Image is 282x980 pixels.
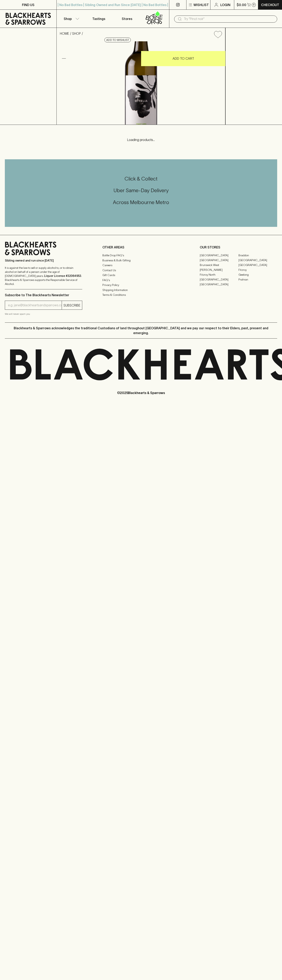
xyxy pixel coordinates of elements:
a: Tastings [85,10,113,28]
a: [GEOGRAPHIC_DATA] [200,277,238,282]
img: 11213.png [57,41,225,125]
a: Terms & Conditions [102,293,180,297]
a: FAQ's [102,278,180,283]
p: Login [220,2,230,7]
a: Fitzroy North [200,272,238,277]
h5: Across Melbourne Metro [5,199,277,206]
a: Business & Bulk Gifting [102,258,180,263]
p: $0.00 [237,2,246,7]
a: [GEOGRAPHIC_DATA] [238,263,277,267]
p: We will never spam you [5,312,82,316]
h5: Click & Collect [5,175,277,182]
input: e.g. jane@blackheartsandsparrows.com.au [8,302,62,309]
a: [GEOGRAPHIC_DATA] [200,253,238,258]
a: Fitzroy [238,267,277,272]
a: Privacy Policy [102,283,180,288]
p: Blackhearts & Sparrows acknowledges the traditional Custodians of land throughout [GEOGRAPHIC_DAT... [8,326,274,335]
button: SUBSCRIBE [62,301,82,310]
a: Prahran [238,277,277,282]
a: [GEOGRAPHIC_DATA] [200,282,238,287]
input: Try "Pinot noir" [184,16,274,22]
p: Loading products... [4,137,278,142]
button: Shop [57,10,85,28]
p: OTHER AREAS [102,245,180,250]
p: OUR STORES [200,245,277,250]
button: Add to wishlist [212,29,224,40]
p: 0 [253,4,255,6]
a: Contact Us [102,268,180,273]
a: [PERSON_NAME] [200,267,238,272]
p: ADD TO CART [173,56,194,61]
p: Checkout [261,2,279,7]
h5: Uber Same-Day Delivery [5,187,277,194]
p: Subscribe to The Blackhearts Newsletter [5,293,82,297]
a: Shipping Information [102,288,180,292]
strong: Liquor License #32064953 [44,274,81,277]
p: Wishlist [194,2,209,7]
a: Brunswick West [200,263,238,267]
a: [GEOGRAPHIC_DATA] [238,258,277,263]
a: Braddon [238,253,277,258]
a: Bottle Drop FAQ's [102,253,180,258]
a: Geelong [238,272,277,277]
p: It is against the law to sell or supply alcohol to, or to obtain alcohol on behalf of a person un... [5,266,82,286]
p: Sibling owned and run since [DATE] [5,259,82,263]
a: SHOP [72,32,81,35]
p: FIND US [22,2,34,7]
p: Shop [64,16,72,21]
p: Stores [122,16,132,21]
p: SUBSCRIBE [63,303,80,308]
a: Stores [113,10,141,28]
a: Gift Cards [102,273,180,278]
div: Call to action block [5,159,277,227]
button: Add to wishlist [104,38,131,42]
button: ADD TO CART [141,51,225,66]
a: HOME [60,32,69,35]
a: Careers [102,263,180,268]
p: Tastings [92,16,105,21]
a: [GEOGRAPHIC_DATA] [200,258,238,263]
